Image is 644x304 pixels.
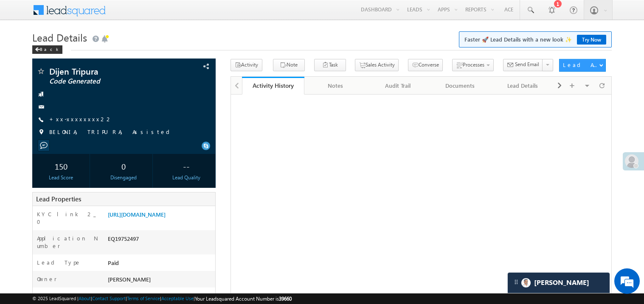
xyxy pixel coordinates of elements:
a: About [79,296,91,301]
div: Activity History [248,81,298,89]
span: Your Leadsquared Account Number is [195,296,292,302]
button: Lead Actions [559,59,606,72]
a: Try Now [577,35,606,45]
label: KYC link 2_0 [37,210,99,226]
span: BELONIA, TRIPURA, Assisted [49,128,173,137]
a: Lead Details [492,77,554,95]
label: Lead Type [37,259,81,266]
label: Owner [37,275,57,283]
div: -- [160,158,213,174]
button: Sales Activity [355,59,399,71]
button: Note [273,59,305,71]
div: carter-dragCarter[PERSON_NAME] [507,272,610,293]
div: Lead Details [498,81,546,91]
label: Application Number [37,234,99,250]
div: Back [32,45,62,54]
a: Notes [304,77,367,95]
button: Processes [452,59,494,71]
img: carter-drag [513,279,520,285]
a: +xx-xxxxxxxx22 [49,115,112,123]
button: Task [314,59,346,71]
a: Back [32,45,67,52]
a: [URL][DOMAIN_NAME] [108,211,166,218]
div: Audit Trail [374,81,422,91]
img: Carter [521,278,531,287]
div: Notes [311,81,359,91]
span: Carter [534,279,589,287]
span: 39660 [279,296,292,302]
a: Audit Trail [367,77,429,95]
div: Paid [106,259,215,271]
button: Send Email [503,59,543,71]
a: Documents [429,77,492,95]
a: Acceptable Use [161,296,194,301]
span: Code Generated [49,77,163,86]
span: Lead Properties [36,195,81,203]
span: Send Email [515,61,539,68]
button: Activity [231,59,262,71]
span: Dijen Tripura [49,67,163,75]
span: Processes [463,61,484,68]
span: [PERSON_NAME] [108,276,151,283]
a: Contact Support [92,296,126,301]
div: Lead Score [34,174,88,181]
a: Terms of Service [127,296,160,301]
div: 150 [34,158,88,174]
div: Lead Quality [160,174,213,181]
button: Converse [408,59,443,71]
span: Lead Details [32,31,87,44]
div: Documents [436,81,484,91]
div: 0 [97,158,150,174]
div: Disengaged [97,174,150,181]
a: Activity History [242,77,304,95]
div: Lead Actions [563,61,599,69]
span: Faster 🚀 Lead Details with a new look ✨ [464,35,606,44]
div: EQ19752497 [106,234,215,246]
span: © 2025 LeadSquared | | | | | [32,295,292,303]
